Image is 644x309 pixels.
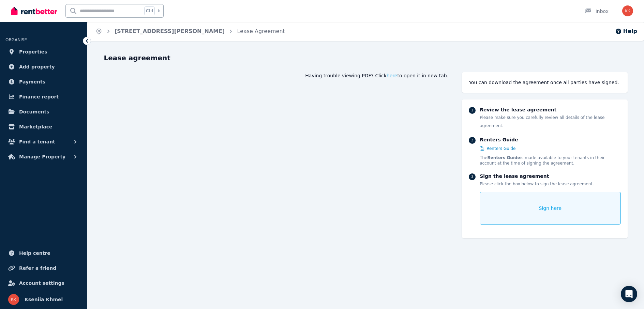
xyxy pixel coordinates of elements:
[621,286,637,302] div: Open Intercom Messenger
[480,146,515,151] a: Renters Guide
[585,8,609,15] div: Inbox
[19,48,47,56] span: Properties
[19,93,59,101] span: Finance report
[25,295,63,304] span: Kseniia Khmel
[480,182,594,186] span: Please click the box below to sign the lease agreement.
[5,60,81,74] a: Add property
[480,155,620,166] p: The is made available to your tenants in their account at the time of signing the agreement.
[469,79,620,86] div: You can download the agreement once all parties have signed.
[480,136,620,143] p: Renters Guide
[480,173,620,180] p: Sign the lease agreement
[5,75,81,89] a: Payments
[19,249,50,257] span: Help centre
[5,105,81,119] a: Documents
[11,6,57,16] img: RentBetter
[19,108,49,116] span: Documents
[115,28,225,34] a: [STREET_ADDRESS][PERSON_NAME]
[237,28,285,34] a: Lease Agreement
[5,135,81,149] button: Find a tenant
[5,246,81,260] a: Help centre
[622,5,633,16] img: Kseniia Khmel
[469,107,476,114] div: 1
[387,72,398,79] span: here
[19,78,45,86] span: Payments
[19,123,52,131] span: Marketplace
[19,279,64,287] span: Account settings
[5,37,27,42] span: ORGANISE
[539,205,562,212] span: Sign here
[19,264,56,272] span: Refer a friend
[615,27,637,35] button: Help
[5,150,81,164] button: Manage Property
[104,72,449,79] div: Having trouble viewing PDF? Click to open it in new tab.
[87,22,293,41] nav: Breadcrumb
[487,155,520,160] strong: Renters Guide
[5,90,81,104] a: Finance report
[158,8,160,14] span: k
[486,146,515,151] span: Renters Guide
[5,120,81,134] a: Marketplace
[469,137,476,144] div: 2
[5,276,81,290] a: Account settings
[104,53,628,63] h1: Lease agreement
[19,138,55,146] span: Find a tenant
[5,261,81,275] a: Refer a friend
[480,106,620,113] p: Review the lease agreement
[5,45,81,59] a: Properties
[469,173,476,180] div: 3
[480,115,604,128] span: Please make sure you carefully review all details of the lease agreement.
[144,6,155,15] span: Ctrl
[19,153,65,161] span: Manage Property
[8,294,19,305] img: Kseniia Khmel
[19,63,55,71] span: Add property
